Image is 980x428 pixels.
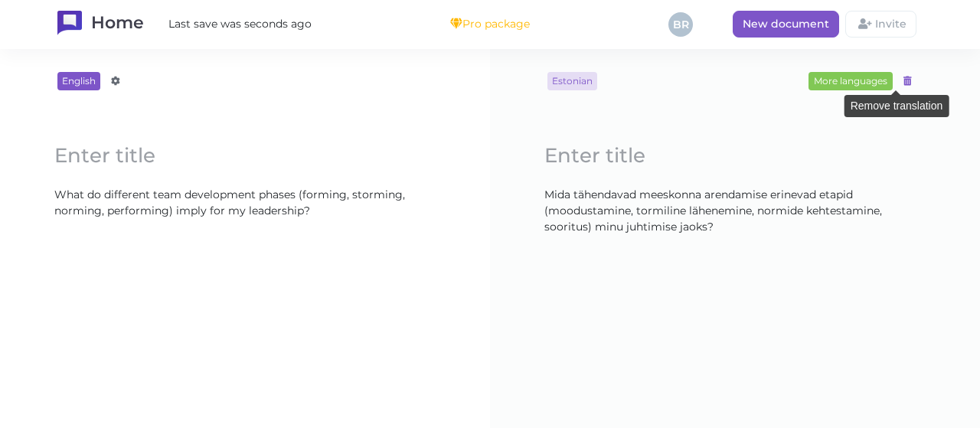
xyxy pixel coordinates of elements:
[168,16,312,32] span: Last save was seconds ago
[57,11,82,35] img: TranslateWise logo
[844,95,949,117] div: Remove translation
[743,17,829,31] span: New document
[91,11,144,38] h1: Home
[537,182,933,240] content: Mida tähendavad meeskonna arendamise erinevad etapid (moodustamine, tormiline lähenemine, normide...
[808,72,893,90] div: More languages
[57,11,144,38] a: Home
[57,72,100,90] span: English
[450,17,530,31] div: Pro package
[875,17,906,31] span: Invite
[47,182,443,224] content: What do different team development phases (forming, storming, norming, performing) imply for my l...
[733,11,839,38] a: New document
[668,12,693,37] div: BR
[547,72,597,90] span: Estonian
